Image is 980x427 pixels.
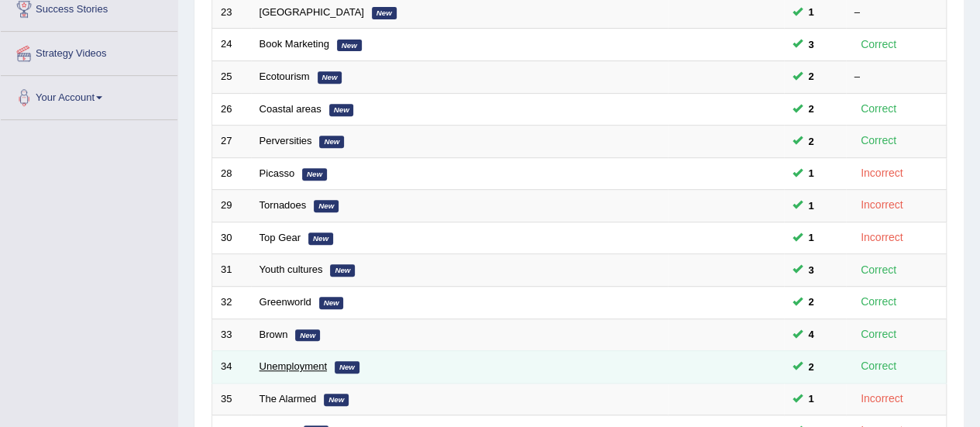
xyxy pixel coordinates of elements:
a: Unemployment [260,360,327,372]
em: New [295,329,320,342]
a: Greenworld [260,296,311,308]
div: Incorrect [854,229,910,246]
em: New [330,264,355,277]
div: Correct [854,36,903,53]
td: 28 [212,157,251,190]
a: Brown [260,329,288,340]
a: Ecotourism [260,71,310,82]
em: New [314,200,339,212]
div: Correct [854,293,903,311]
td: 30 [212,222,251,254]
span: You can still take this question [803,68,820,84]
td: 27 [212,126,251,158]
em: New [337,40,362,52]
a: Picasso [260,167,295,179]
div: Incorrect [854,196,910,214]
a: Youth cultures [260,263,323,275]
span: You can still take this question [803,229,820,246]
em: New [335,361,359,374]
em: New [372,7,397,19]
td: 31 [212,254,251,287]
a: Tornadoes [260,199,307,211]
span: You can still take this question [803,391,820,407]
td: 24 [212,29,251,61]
div: Correct [854,261,903,279]
td: 29 [212,190,251,222]
span: You can still take this question [803,4,820,20]
div: – [854,70,938,84]
div: Correct [854,132,903,150]
td: 33 [212,319,251,351]
td: 25 [212,61,251,94]
span: You can still take this question [803,36,820,53]
div: Correct [854,100,903,118]
span: You can still take this question [803,133,820,150]
a: Perversities [260,135,312,146]
div: – [854,5,938,20]
td: 32 [212,286,251,319]
em: New [329,104,354,116]
a: [GEOGRAPHIC_DATA] [260,6,364,18]
span: You can still take this question [803,359,820,375]
span: You can still take this question [803,262,820,278]
span: You can still take this question [803,326,820,343]
div: Incorrect [854,164,910,182]
em: New [324,394,349,406]
em: New [319,297,344,309]
div: Incorrect [854,390,910,408]
a: The Alarmed [260,393,317,405]
a: Coastal areas [260,103,322,115]
span: You can still take this question [803,101,820,117]
a: Strategy Videos [1,32,177,71]
span: You can still take this question [803,198,820,214]
em: New [319,136,344,148]
em: New [318,71,342,84]
td: 26 [212,93,251,126]
span: You can still take this question [803,165,820,181]
a: Top Gear [260,232,301,243]
div: Correct [854,357,903,375]
div: Correct [854,325,903,343]
em: New [302,168,327,181]
td: 34 [212,351,251,384]
td: 35 [212,383,251,415]
em: New [308,232,333,245]
span: You can still take this question [803,294,820,310]
a: Book Marketing [260,38,329,50]
a: Your Account [1,76,177,115]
